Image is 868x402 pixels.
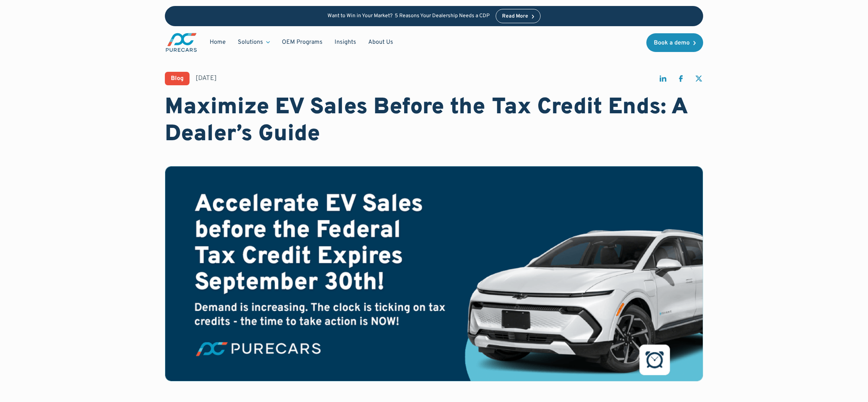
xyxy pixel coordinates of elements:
div: Solutions [232,35,276,49]
a: share on twitter [694,74,703,86]
div: [DATE] [196,74,217,83]
h1: Maximize EV Sales Before the Tax Credit Ends: A Dealer’s Guide [165,94,703,148]
a: share on facebook [676,74,685,86]
img: purecars logo [165,32,198,53]
a: Read More [496,9,541,23]
a: Insights [329,35,362,49]
p: Want to Win in Your Market? 5 Reasons Your Dealership Needs a CDP [327,13,490,19]
div: Solutions [238,38,263,46]
div: Blog [171,76,184,82]
a: share on linkedin [658,74,667,86]
a: main [165,32,198,53]
a: Book a demo [646,33,703,52]
div: Read More [502,14,528,19]
a: About Us [362,35,399,49]
a: OEM Programs [276,35,329,49]
div: Book a demo [654,40,690,46]
a: Home [204,35,232,49]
